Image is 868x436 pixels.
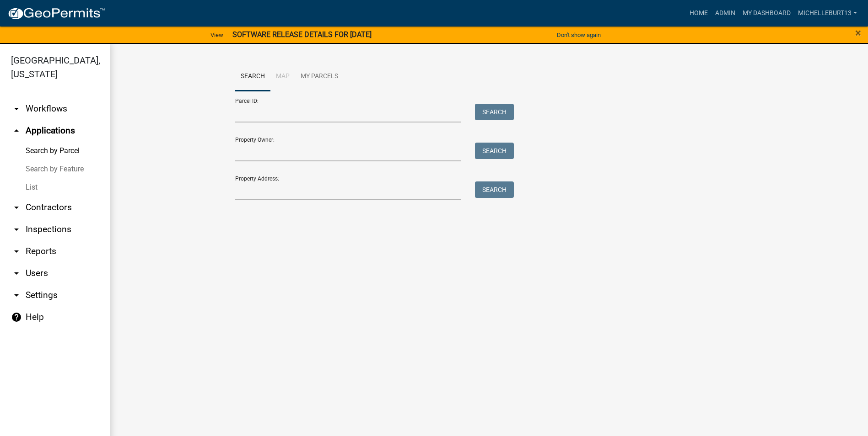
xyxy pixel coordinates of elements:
[232,30,372,39] strong: SOFTWARE RELEASE DETAILS FOR [DATE]
[475,104,514,120] button: Search
[712,5,739,22] a: Admin
[11,290,22,301] i: arrow_drop_down
[553,27,604,43] button: Don't show again
[11,125,22,136] i: arrow_drop_up
[794,5,861,22] a: michelleburt13
[11,103,22,114] i: arrow_drop_down
[475,143,514,159] button: Search
[475,181,514,198] button: Search
[207,27,227,43] a: View
[11,312,22,323] i: help
[855,27,861,39] span: ×
[686,5,712,22] a: Home
[235,62,270,91] a: Search
[11,224,22,235] i: arrow_drop_down
[11,268,22,279] i: arrow_drop_down
[11,246,22,257] i: arrow_drop_down
[11,202,22,213] i: arrow_drop_down
[295,62,344,91] a: My Parcels
[739,5,794,22] a: My Dashboard
[855,27,861,38] button: Close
